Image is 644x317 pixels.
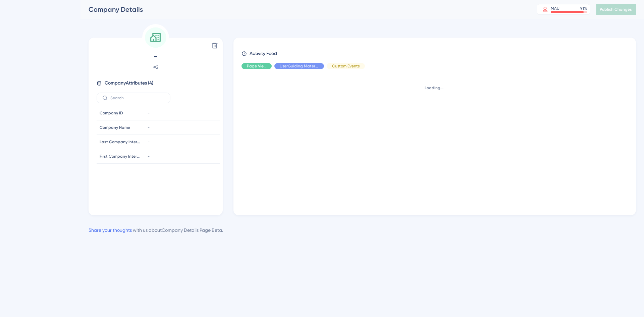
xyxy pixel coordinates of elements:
button: Publish Changes [596,4,636,15]
span: UserGuiding Material [280,63,319,69]
input: Search [110,96,165,100]
span: First Company Interaction [100,154,140,159]
span: - [148,110,150,116]
div: 91 % [580,6,587,11]
span: - [97,51,215,62]
span: Company ID [100,110,123,116]
span: - [148,154,150,159]
div: Company Details [89,5,520,14]
span: Custom Events [332,63,360,69]
span: Publish Changes [600,7,632,12]
span: Company Attributes ( 4 ) [105,79,153,87]
span: # 2 [97,63,215,71]
span: - [148,139,150,145]
span: Activity Feed [250,50,277,58]
span: Last Company Interaction [100,139,140,145]
div: Loading... [241,85,627,91]
a: Share your thoughts [89,227,132,233]
div: MAU [551,6,559,11]
span: - [148,125,150,130]
div: with us about Company Details Page Beta . [89,226,223,234]
span: Company Name [100,125,130,130]
span: Page View [247,63,266,69]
